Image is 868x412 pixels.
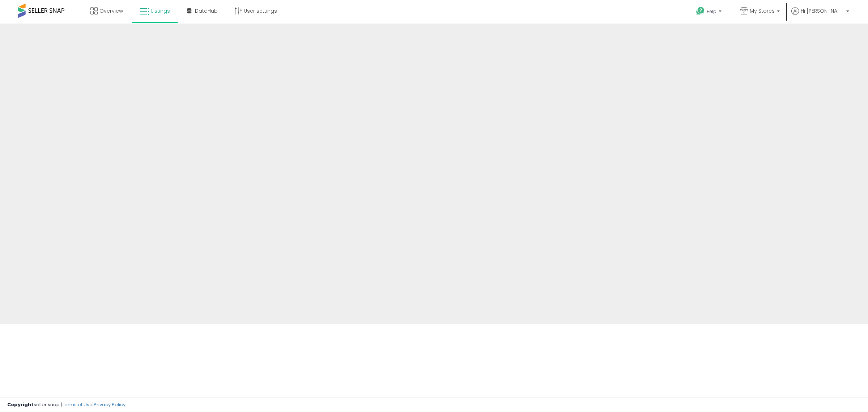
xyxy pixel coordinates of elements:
i: Get Help [696,7,705,16]
span: Hi [PERSON_NAME] [801,7,844,14]
a: Help [690,1,729,24]
span: Help [707,8,716,14]
a: Hi [PERSON_NAME] [791,7,849,24]
span: Listings [151,7,170,14]
span: DataHub [195,7,218,14]
span: My Stores [750,7,775,14]
span: Overview [99,7,123,14]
